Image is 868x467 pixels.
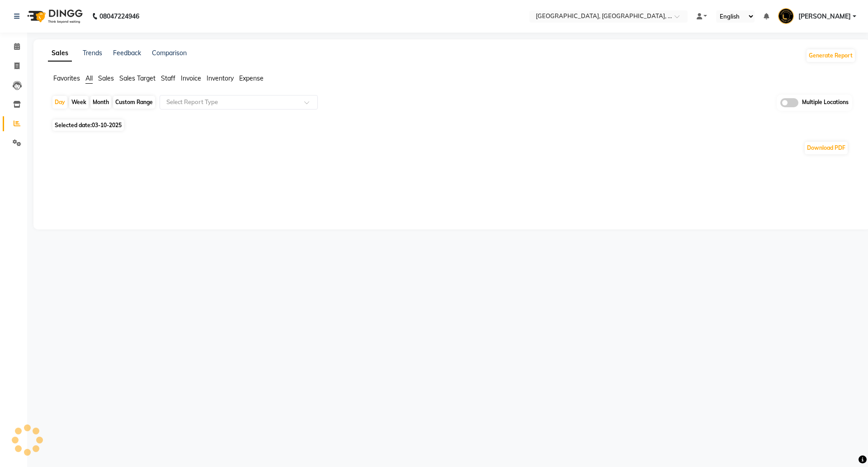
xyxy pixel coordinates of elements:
a: Trends [83,49,102,57]
span: Inventory [207,74,234,82]
img: Mangesh Mishra [778,8,794,24]
a: Sales [48,45,72,62]
div: Week [69,96,89,109]
img: logo [23,4,85,29]
span: Expense [239,74,264,82]
div: Month [90,96,111,109]
span: Multiple Locations [802,98,849,107]
span: Staff [161,74,175,82]
span: 03-10-2025 [92,122,122,129]
span: All [85,74,93,82]
button: Generate Report [807,49,855,62]
span: [PERSON_NAME] [798,12,851,21]
span: Sales Target [119,74,156,82]
a: Feedback [113,49,141,57]
b: 08047224946 [99,4,139,29]
div: Day [52,96,67,109]
span: Sales [98,74,114,82]
div: Custom Range [113,96,155,109]
button: Download PDF [805,142,848,154]
a: Comparison [152,49,187,57]
span: Selected date: [52,119,124,131]
span: Favorites [53,74,80,82]
span: Invoice [181,74,201,82]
